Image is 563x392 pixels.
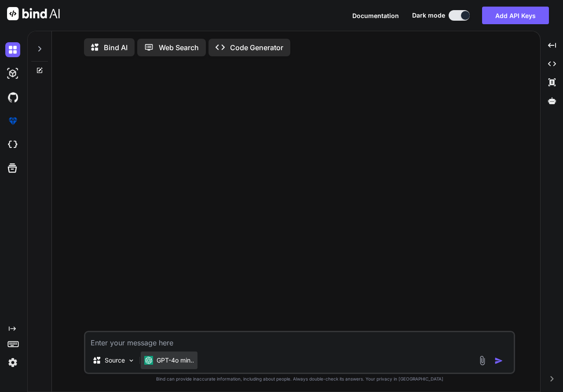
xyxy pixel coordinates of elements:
[5,66,20,81] img: darkAi-studio
[5,137,20,152] img: cloudideIcon
[5,114,20,128] img: premium
[230,42,283,53] p: Code Generator
[494,356,503,365] img: icon
[352,12,399,19] span: Documentation
[157,356,194,365] p: GPT-4o min..
[144,356,153,365] img: GPT-4o mini
[477,355,487,366] img: attachment
[104,42,128,53] p: Bind AI
[159,42,199,53] p: Web Search
[7,7,60,20] img: Bind AI
[5,355,20,370] img: settings
[352,11,399,20] button: Documentation
[84,376,515,382] p: Bind can provide inaccurate information, including about people. Always double-check its answers....
[412,11,445,20] span: Dark mode
[5,42,20,57] img: darkChat
[5,90,20,105] img: githubDark
[105,356,125,365] p: Source
[128,357,135,364] img: Pick Models
[482,7,549,24] button: Add API Keys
